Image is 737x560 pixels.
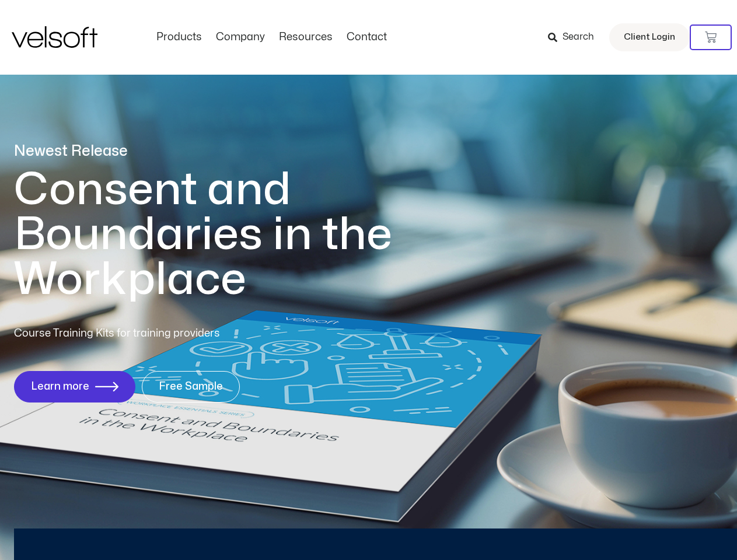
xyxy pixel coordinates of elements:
[149,31,209,44] a: ProductsMenu Toggle
[609,23,690,51] a: Client Login
[14,167,440,302] h1: Consent and Boundaries in the Workplace
[548,27,602,47] a: Search
[12,26,97,48] img: Velsoft Training Materials
[272,31,340,44] a: ResourcesMenu Toggle
[142,371,240,402] a: Free Sample
[14,141,440,162] p: Newest Release
[31,381,89,393] span: Learn more
[624,30,675,45] span: Client Login
[209,31,272,44] a: CompanyMenu Toggle
[159,381,223,393] span: Free Sample
[149,31,394,44] nav: Menu
[14,371,135,402] a: Learn more
[340,31,394,44] a: ContactMenu Toggle
[563,30,594,45] span: Search
[14,325,305,342] p: Course Training Kits for training providers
